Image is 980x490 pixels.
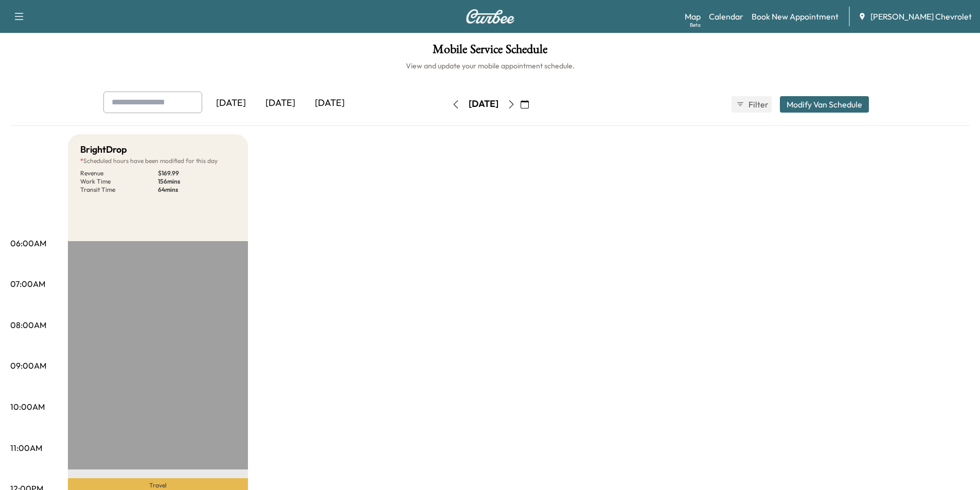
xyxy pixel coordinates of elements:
[80,177,158,186] p: Work Time
[10,61,970,71] h6: View and update your mobile appointment schedule.
[158,186,236,194] p: 64 mins
[206,92,256,115] div: [DATE]
[10,278,45,290] p: 07:00AM
[690,21,701,29] div: Beta
[732,96,772,113] button: Filter
[749,98,767,111] span: Filter
[10,442,42,454] p: 11:00AM
[780,96,869,113] button: Modify Van Schedule
[10,43,970,61] h1: Mobile Service Schedule
[256,92,305,115] div: [DATE]
[158,177,236,186] p: 156 mins
[709,10,743,23] a: Calendar
[305,92,354,115] div: [DATE]
[466,9,515,24] img: Curbee Logo
[10,359,46,372] p: 09:00AM
[469,98,498,111] div: [DATE]
[80,186,158,194] p: Transit Time
[10,237,46,249] p: 06:00AM
[10,319,46,331] p: 08:00AM
[80,169,158,177] p: Revenue
[80,142,127,157] h5: BrightDrop
[80,157,236,165] p: Scheduled hours have been modified for this day
[10,401,45,413] p: 10:00AM
[752,10,839,23] a: Book New Appointment
[685,10,701,23] a: MapBeta
[158,169,236,177] p: $ 169.99
[870,10,972,23] span: [PERSON_NAME] Chevrolet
